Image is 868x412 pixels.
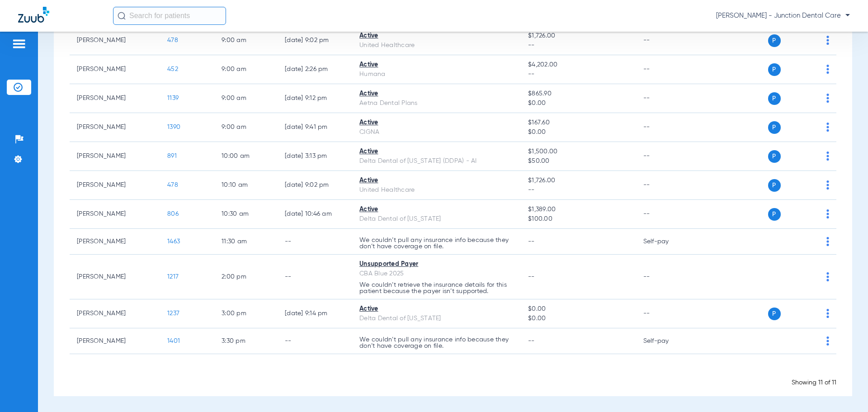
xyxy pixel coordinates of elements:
[359,336,514,349] p: We couldn’t pull any insurance info because they don’t have coverage on file.
[768,34,781,47] span: P
[359,147,514,156] div: Active
[278,171,352,200] td: [DATE] 9:02 PM
[70,328,160,354] td: [PERSON_NAME]
[359,304,514,314] div: Active
[359,89,514,99] div: Active
[528,304,628,314] span: $0.00
[167,124,180,130] span: 1390
[528,89,628,99] span: $865.90
[12,38,26,49] img: hamburger-icon
[636,142,697,171] td: --
[528,41,628,50] span: --
[167,37,178,43] span: 478
[70,84,160,113] td: [PERSON_NAME]
[528,70,628,79] span: --
[528,128,628,137] span: $0.00
[792,379,836,386] span: Showing 11 of 11
[716,11,850,20] span: [PERSON_NAME] - Junction Dental Care
[359,314,514,323] div: Delta Dental of [US_STATE]
[636,171,697,200] td: --
[528,99,628,108] span: $0.00
[70,229,160,255] td: [PERSON_NAME]
[70,255,160,299] td: [PERSON_NAME]
[636,113,697,142] td: --
[359,60,514,70] div: Active
[118,12,126,20] img: Search Icon
[278,255,352,299] td: --
[70,299,160,328] td: [PERSON_NAME]
[278,299,352,328] td: [DATE] 9:14 PM
[826,336,829,346] img: group-dot-blue.svg
[528,205,628,214] span: $1,389.00
[768,121,781,134] span: P
[214,255,278,299] td: 2:00 PM
[826,209,829,218] img: group-dot-blue.svg
[528,214,628,224] span: $100.00
[826,94,829,103] img: group-dot-blue.svg
[528,274,535,280] span: --
[214,328,278,354] td: 3:30 PM
[278,200,352,229] td: [DATE] 10:46 AM
[528,338,535,344] span: --
[826,36,829,45] img: group-dot-blue.svg
[826,309,829,318] img: group-dot-blue.svg
[359,269,514,279] div: CBA Blue 2025
[214,113,278,142] td: 9:00 AM
[214,84,278,113] td: 9:00 AM
[214,200,278,229] td: 10:30 AM
[167,238,180,245] span: 1463
[278,26,352,55] td: [DATE] 9:02 PM
[636,299,697,328] td: --
[826,180,829,189] img: group-dot-blue.svg
[826,272,829,281] img: group-dot-blue.svg
[359,99,514,108] div: Aetna Dental Plans
[768,179,781,192] span: P
[636,255,697,299] td: --
[359,156,514,166] div: Delta Dental of [US_STATE] (DDPA) - AI
[167,338,180,344] span: 1401
[359,214,514,224] div: Delta Dental of [US_STATE]
[636,84,697,113] td: --
[359,31,514,41] div: Active
[826,123,829,132] img: group-dot-blue.svg
[528,118,628,128] span: $167.60
[167,66,178,72] span: 452
[359,176,514,185] div: Active
[359,128,514,137] div: CIGNA
[636,229,697,255] td: Self-pay
[214,142,278,171] td: 10:00 AM
[214,55,278,84] td: 9:00 AM
[70,171,160,200] td: [PERSON_NAME]
[528,185,628,195] span: --
[636,328,697,354] td: Self-pay
[70,113,160,142] td: [PERSON_NAME]
[528,31,628,41] span: $1,726.00
[359,260,514,269] div: Unsupported Payer
[528,156,628,166] span: $50.00
[278,84,352,113] td: [DATE] 9:12 PM
[359,205,514,214] div: Active
[826,65,829,74] img: group-dot-blue.svg
[113,7,226,25] input: Search for patients
[214,299,278,328] td: 3:00 PM
[768,92,781,105] span: P
[70,55,160,84] td: [PERSON_NAME]
[167,95,179,101] span: 1139
[167,153,177,159] span: 891
[167,310,179,317] span: 1237
[167,274,179,280] span: 1217
[278,113,352,142] td: [DATE] 9:41 PM
[359,237,514,250] p: We couldn’t pull any insurance info because they don’t have coverage on file.
[359,185,514,195] div: United Healthcare
[167,182,178,188] span: 478
[359,118,514,128] div: Active
[278,142,352,171] td: [DATE] 3:13 PM
[528,176,628,185] span: $1,726.00
[359,282,514,294] p: We couldn’t retrieve the insurance details for this patient because the payer isn’t supported.
[359,70,514,79] div: Humana
[528,147,628,156] span: $1,500.00
[636,200,697,229] td: --
[70,200,160,229] td: [PERSON_NAME]
[278,229,352,255] td: --
[768,308,781,320] span: P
